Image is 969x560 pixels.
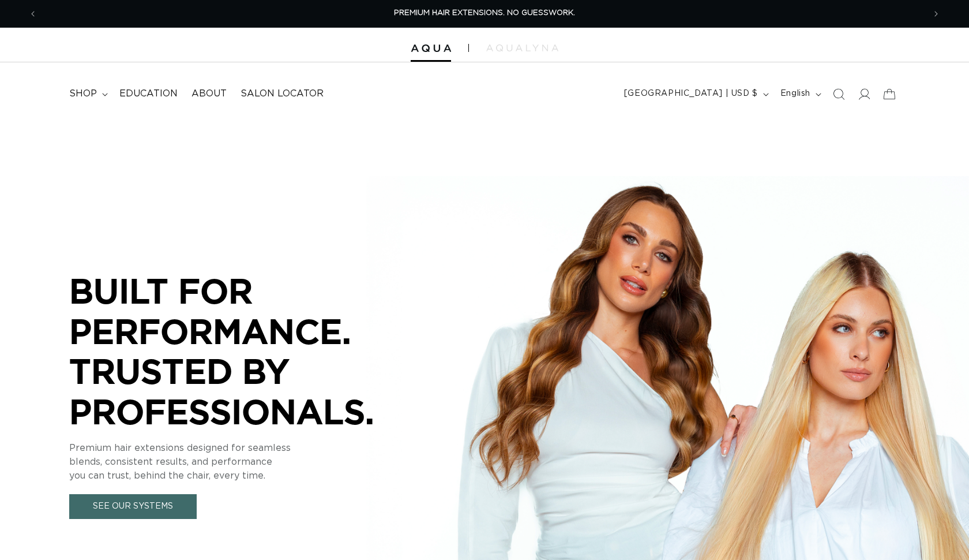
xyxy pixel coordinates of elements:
[69,271,415,431] p: BUILT FOR PERFORMANCE. TRUSTED BY PROFESSIONALS.
[20,3,46,25] button: Previous announcement
[826,81,851,107] summary: Search
[112,81,185,107] a: Education
[923,3,949,25] button: Next announcement
[394,9,575,17] span: PREMIUM HAIR EXTENSIONS. NO GUESSWORK.
[62,81,112,107] summary: shop
[119,88,178,100] span: Education
[241,88,324,100] span: Salon Locator
[780,88,810,100] span: English
[191,88,227,100] span: About
[69,441,415,483] p: Premium hair extensions designed for seamless blends, consistent results, and performance you can...
[617,83,773,105] button: [GEOGRAPHIC_DATA] | USD $
[185,81,234,107] a: About
[624,88,758,100] span: [GEOGRAPHIC_DATA] | USD $
[69,494,197,519] a: See Our Systems
[234,81,330,107] a: Salon Locator
[773,83,826,105] button: English
[411,44,451,53] img: Aqua Hair Extensions
[69,88,97,100] span: shop
[486,44,558,51] img: aqualyna.com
